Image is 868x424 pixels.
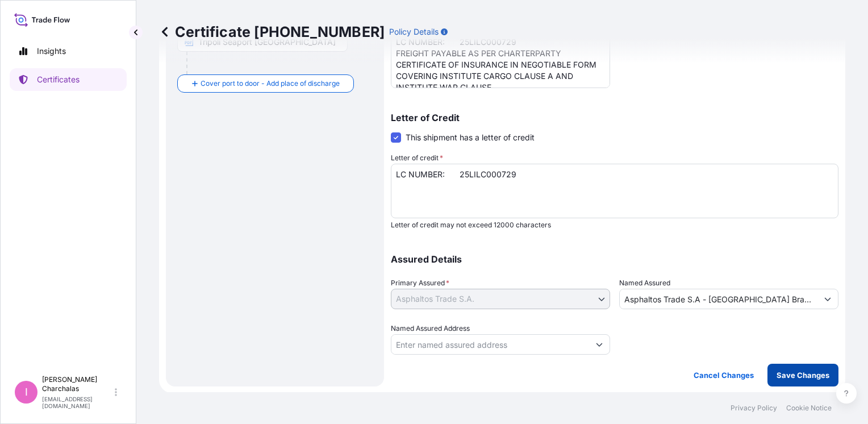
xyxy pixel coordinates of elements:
[37,45,66,57] p: Insights
[391,164,838,218] textarea: LC NUMBER: 25LILC000729
[177,74,354,93] button: Cover port to door - Add place of discharge
[589,334,610,355] button: Show suggestions
[406,132,535,143] span: This shipment has a letter of credit
[10,40,127,63] a: Insights
[10,68,127,91] a: Certificates
[391,323,470,334] label: Named Assured Address
[391,221,838,230] p: Letter of credit may not exceed 12000 characters
[391,289,610,309] button: Asphaltos Trade S.A.
[619,277,670,289] label: Named Assured
[42,375,112,393] p: [PERSON_NAME] Charchalas
[391,255,838,264] p: Assured Details
[731,404,777,413] a: Privacy Policy
[201,78,340,89] span: Cover port to door - Add place of discharge
[42,396,112,409] p: [EMAIL_ADDRESS][DOMAIN_NAME]
[396,293,474,305] span: Asphaltos Trade S.A.
[391,113,838,122] p: Letter of Credit
[391,277,449,289] span: Primary Assured
[694,369,754,381] p: Cancel Changes
[37,74,80,85] p: Certificates
[685,364,763,386] button: Cancel Changes
[391,334,589,355] input: Named Assured Address
[786,404,832,413] a: Cookie Notice
[391,152,443,164] label: Letter of credit
[767,364,838,386] button: Save Changes
[620,289,817,309] input: Assured Name
[817,289,838,309] button: Show suggestions
[25,386,28,398] span: I
[777,369,829,381] p: Save Changes
[389,26,439,38] p: Policy Details
[159,23,385,41] p: Certificate [PHONE_NUMBER]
